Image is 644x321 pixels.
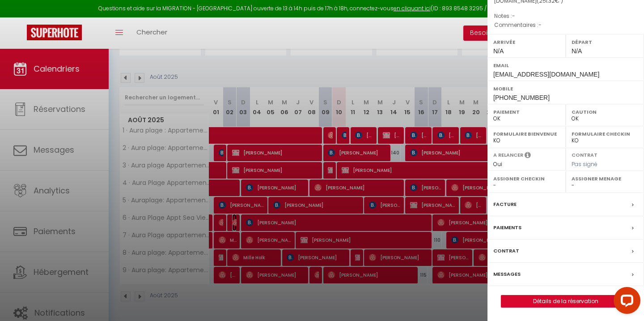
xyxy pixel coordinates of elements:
[501,295,630,307] a: Détails de la réservation
[494,21,637,30] p: Commentaires :
[525,151,531,161] i: Sélectionner OUI si vous souhaiter envoyer les séquences de messages post-checkout
[493,246,519,256] label: Contrat
[572,107,638,116] label: Caution
[501,295,631,308] button: Détails de la réservation
[572,160,597,168] span: Pas signé
[493,151,523,159] label: A relancer
[493,94,550,101] span: [PHONE_NUMBER]
[572,38,638,47] label: Départ
[606,283,644,321] iframe: LiveChat chat widget
[512,12,515,20] span: -
[493,107,560,116] label: Paiement
[493,47,504,55] span: N/A
[493,223,521,232] label: Paiements
[572,174,638,183] label: Assigner Menage
[493,71,599,78] span: [EMAIL_ADDRESS][DOMAIN_NAME]
[493,270,521,279] label: Messages
[572,129,638,138] label: Formulaire Checkin
[572,47,582,55] span: N/A
[493,61,638,70] label: Email
[493,129,560,138] label: Formulaire Bienvenue
[538,21,542,29] span: -
[494,12,637,21] p: Notes :
[572,151,597,157] label: Contrat
[493,38,560,47] label: Arrivée
[493,174,560,183] label: Assigner Checkin
[493,200,517,209] label: Facture
[493,84,638,93] label: Mobile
